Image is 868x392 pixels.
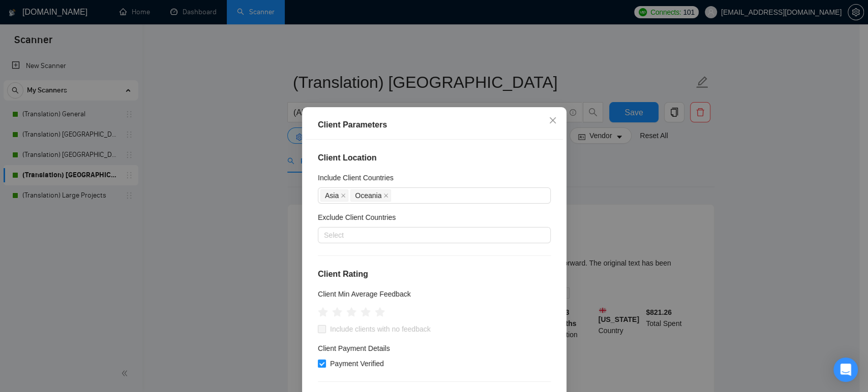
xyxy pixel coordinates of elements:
span: Asia [320,189,348,202]
span: close [383,193,388,198]
span: Oceania [355,190,381,201]
span: Payment Verified [326,358,388,370]
h4: Client Location [318,152,551,164]
span: star [318,307,328,317]
span: star [361,307,371,317]
button: Close [539,107,566,135]
h5: Client Min Average Feedback [318,288,411,300]
div: Open Intercom Messenger [833,357,858,382]
span: close [341,193,346,198]
h4: Client Payment Details [318,343,390,354]
span: close [549,116,557,124]
h5: Exclude Client Countries [318,212,396,223]
span: Include clients with no feedback [326,324,435,335]
span: star [375,307,385,317]
h5: Include Client Countries [318,172,394,183]
span: star [332,307,342,317]
div: Client Parameters [318,119,551,131]
span: Asia [325,190,339,201]
span: Oceania [350,189,391,202]
h4: Client Rating [318,268,551,280]
span: star [346,307,356,317]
